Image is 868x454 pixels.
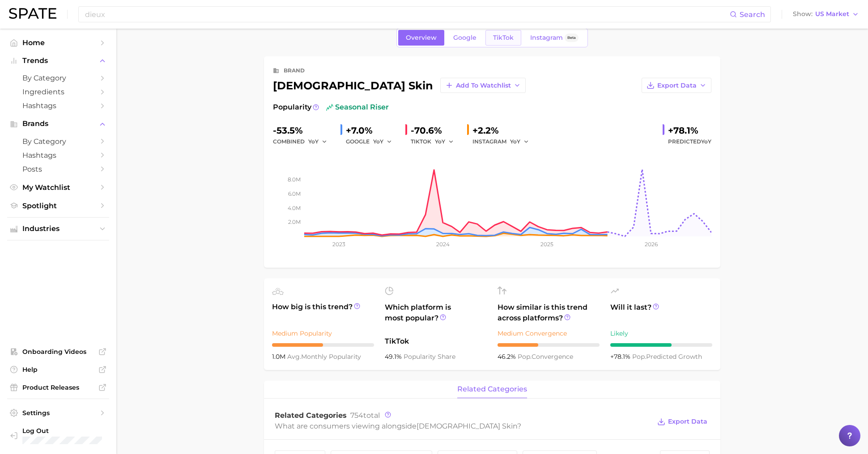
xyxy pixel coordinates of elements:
[22,101,94,110] span: Hashtags
[373,138,383,145] span: YoY
[398,30,444,46] a: Overview
[22,137,94,146] span: by Category
[406,34,437,42] span: Overview
[472,123,535,138] div: +2.2%
[456,82,511,89] span: Add to Watchlist
[326,102,389,113] span: seasonal riser
[632,353,702,361] span: predicted growth
[610,302,712,324] span: Will it last?
[435,136,454,147] button: YoY
[385,336,487,347] span: TikTok
[308,138,319,145] span: YoY
[22,120,94,128] span: Brands
[273,123,333,138] div: -53.5%
[793,12,813,17] span: Show
[518,353,573,361] span: convergence
[350,411,380,420] span: total
[272,343,374,347] div: 5 / 10
[7,36,109,50] a: Home
[610,353,632,361] span: +78.1%
[22,225,94,233] span: Industries
[740,10,765,19] span: Search
[493,34,514,42] span: TikTok
[498,328,600,339] div: Medium Convergence
[332,241,345,248] tspan: 2023
[22,183,94,192] span: My Watchlist
[457,385,527,393] span: related categories
[632,353,646,361] abbr: popularity index
[7,363,109,376] a: Help
[404,353,455,361] span: popularity share
[346,136,398,147] div: GOOGLE
[275,411,347,420] span: Related Categories
[7,71,109,85] a: by Category
[22,348,94,356] span: Onboarding Videos
[373,136,392,147] button: YoY
[518,353,532,361] abbr: popularity index
[485,30,521,46] a: TikTok
[7,381,109,394] a: Product Releases
[7,199,109,213] a: Spotlight
[610,343,712,347] div: 6 / 10
[308,136,328,147] button: YoY
[22,151,94,160] span: Hashtags
[453,34,477,42] span: Google
[7,406,109,420] a: Settings
[7,345,109,358] a: Onboarding Videos
[645,241,658,248] tspan: 2026
[523,30,586,46] a: InstagramBeta
[436,241,450,248] tspan: 2024
[287,353,301,361] abbr: average
[411,123,460,138] div: -70.6%
[567,34,576,42] span: Beta
[84,7,730,22] input: Search here for a brand, industry, or ingredient
[540,241,553,248] tspan: 2025
[273,102,311,113] span: Popularity
[272,353,287,361] span: 1.0m
[7,148,109,162] a: Hashtags
[326,104,333,111] img: seasonal riser
[657,82,697,89] span: Export Data
[7,54,109,67] button: Trends
[7,162,109,176] a: Posts
[22,165,94,173] span: Posts
[7,85,109,99] a: Ingredients
[22,409,94,417] span: Settings
[498,353,518,361] span: 46.2%
[498,302,600,324] span: How similar is this trend across platforms?
[272,302,374,324] span: How big is this trend?
[22,74,94,82] span: by Category
[440,78,526,93] button: Add to Watchlist
[273,78,526,93] div: [DEMOGRAPHIC_DATA] skin
[385,302,487,332] span: Which platform is most popular?
[7,135,109,148] a: by Category
[22,427,113,435] span: Log Out
[411,136,460,147] div: TIKTOK
[498,343,600,347] div: 4 / 10
[7,181,109,194] a: My Watchlist
[346,123,398,138] div: +7.0%
[22,202,94,210] span: Spotlight
[510,138,520,145] span: YoY
[642,78,711,93] button: Export Data
[791,8,861,20] button: ShowUS Market
[435,138,445,145] span: YoY
[272,328,374,339] div: Medium Popularity
[668,136,711,147] span: Predicted
[22,383,94,391] span: Product Releases
[7,117,109,130] button: Brands
[287,353,361,361] span: monthly popularity
[472,136,535,147] div: INSTAGRAM
[701,138,711,145] span: YoY
[22,366,94,374] span: Help
[385,353,404,361] span: 49.1%
[22,88,94,96] span: Ingredients
[350,411,363,420] span: 754
[22,57,94,65] span: Trends
[668,418,707,425] span: Export Data
[284,65,305,76] div: brand
[655,416,710,428] button: Export Data
[530,34,563,42] span: Instagram
[7,99,109,113] a: Hashtags
[417,422,517,430] span: [DEMOGRAPHIC_DATA] skin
